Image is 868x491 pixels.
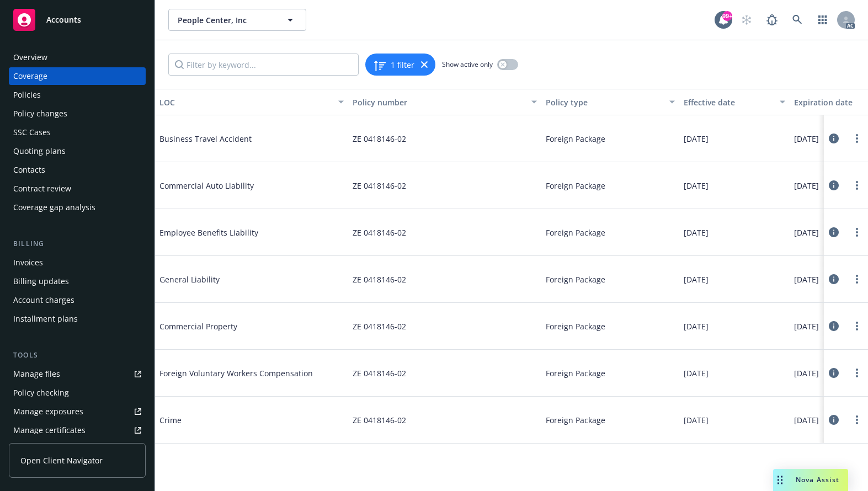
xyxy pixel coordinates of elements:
span: [DATE] [684,180,709,191]
div: Billing updates [13,273,69,290]
span: ZE 0418146-02 [353,414,406,426]
span: Nova Assist [796,475,839,484]
a: Report a Bug [761,9,783,31]
span: [DATE] [794,274,819,285]
span: Business Travel Accident [159,133,325,145]
a: Manage certificates [9,421,146,439]
button: Policy number [348,89,541,115]
div: Contract review [13,180,71,198]
button: People Center, Inc [168,9,306,31]
span: ZE 0418146-02 [353,133,406,145]
a: Search [786,9,808,31]
a: Billing updates [9,273,146,290]
div: Effective date [684,97,773,108]
a: Account charges [9,291,146,309]
div: SSC Cases [13,124,51,141]
a: more [850,226,864,239]
div: Billing [9,238,146,249]
span: Foreign Package [546,180,605,191]
div: Policy changes [13,105,67,122]
span: [DATE] [794,133,819,145]
a: Policy checking [9,384,146,402]
span: Foreign Package [546,321,605,332]
span: Foreign Package [546,227,605,238]
span: [DATE] [684,321,709,332]
button: Effective date [679,89,790,115]
a: more [850,273,864,286]
a: Accounts [9,4,146,35]
div: Account charges [13,291,74,309]
span: [DATE] [684,227,709,238]
span: 1 filter [391,59,414,71]
span: ZE 0418146-02 [353,180,406,191]
span: Commercial Property [159,321,325,332]
div: Drag to move [773,469,787,491]
span: Show active only [442,60,493,69]
div: Policies [13,86,41,104]
div: Manage files [13,365,60,383]
span: [DATE] [794,367,819,379]
span: Foreign Package [546,367,605,379]
div: Coverage [13,67,47,85]
div: Quoting plans [13,142,66,160]
a: Installment plans [9,310,146,328]
span: Foreign Voluntary Workers Compensation [159,367,325,379]
div: Coverage gap analysis [13,199,95,216]
button: LOC [155,89,348,115]
div: Installment plans [13,310,78,328]
a: Invoices [9,254,146,271]
a: Contract review [9,180,146,198]
span: Crime [159,414,325,426]
span: Employee Benefits Liability [159,227,325,238]
div: Manage exposures [13,403,83,420]
a: Overview [9,49,146,66]
div: Policy type [546,97,663,108]
a: Manage files [9,365,146,383]
div: Tools [9,350,146,361]
div: Overview [13,49,47,66]
span: [DATE] [684,133,709,145]
a: Coverage gap analysis [9,199,146,216]
div: Policy number [353,97,525,108]
span: [DATE] [684,274,709,285]
span: [DATE] [794,321,819,332]
div: LOC [159,97,332,108]
div: Manage certificates [13,421,86,439]
a: more [850,132,864,145]
span: Open Client Navigator [20,455,103,466]
div: 99+ [722,11,732,21]
span: [DATE] [794,227,819,238]
span: Foreign Package [546,133,605,145]
a: Switch app [812,9,834,31]
a: Coverage [9,67,146,85]
div: Contacts [13,161,45,179]
span: ZE 0418146-02 [353,227,406,238]
span: ZE 0418146-02 [353,367,406,379]
span: [DATE] [794,180,819,191]
a: more [850,366,864,380]
span: [DATE] [684,414,709,426]
span: ZE 0418146-02 [353,274,406,285]
span: Accounts [46,15,81,24]
div: Policy checking [13,384,69,402]
a: SSC Cases [9,124,146,141]
button: Nova Assist [773,469,848,491]
span: Foreign Package [546,274,605,285]
a: more [850,179,864,192]
span: ZE 0418146-02 [353,321,406,332]
button: Policy type [541,89,679,115]
input: Filter by keyword... [168,54,359,76]
span: Commercial Auto Liability [159,180,325,191]
a: more [850,413,864,426]
span: Foreign Package [546,414,605,426]
a: Start snowing [736,9,758,31]
a: Manage exposures [9,403,146,420]
a: Policy changes [9,105,146,122]
a: more [850,319,864,333]
div: Invoices [13,254,43,271]
a: Contacts [9,161,146,179]
a: Policies [9,86,146,104]
a: Quoting plans [9,142,146,160]
span: People Center, Inc [178,14,273,26]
